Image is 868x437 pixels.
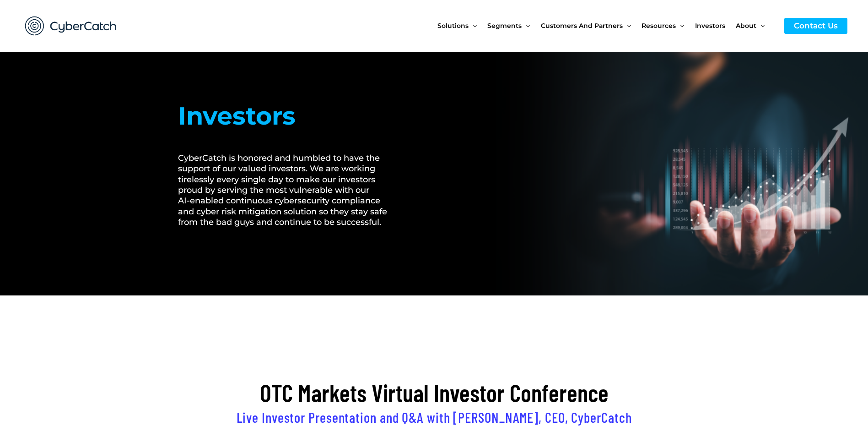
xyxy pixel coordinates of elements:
[178,408,690,426] h2: Live Investor Presentation and Q&A with [PERSON_NAME], CEO, CyberCatch
[676,6,684,45] span: Menu Toggle
[437,6,469,45] span: Solutions
[487,6,522,45] span: Segments
[784,18,847,34] a: Contact Us
[695,6,725,45] span: Investors
[522,6,530,45] span: Menu Toggle
[437,6,775,45] nav: Site Navigation: New Main Menu
[469,6,477,45] span: Menu Toggle
[695,6,736,45] a: Investors
[642,6,676,45] span: Resources
[178,153,398,228] h2: CyberCatch is honored and humbled to have the support of our valued investors. We are working tir...
[756,6,765,45] span: Menu Toggle
[16,7,126,45] img: CyberCatch
[178,98,398,135] h1: Investors
[178,377,690,409] h2: OTC Markets Virtual Investor Conference
[541,6,623,45] span: Customers and Partners
[736,6,756,45] span: About
[623,6,631,45] span: Menu Toggle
